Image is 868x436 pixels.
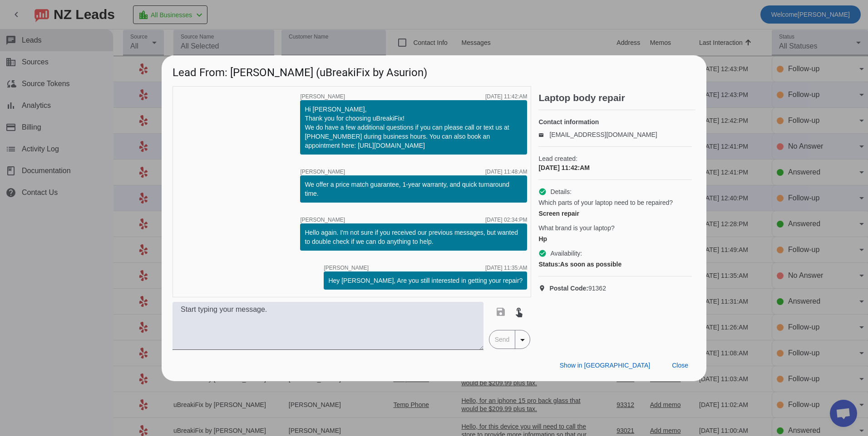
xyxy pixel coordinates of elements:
a: [EMAIL_ADDRESS][DOMAIN_NAME] [549,131,657,138]
h1: Lead From: [PERSON_NAME] (uBreakiFix by Asurion) [162,55,706,86]
mat-icon: email [538,132,549,137]
span: [PERSON_NAME] [300,169,345,174]
span: Show in [GEOGRAPHIC_DATA] [560,362,650,369]
div: [DATE] 02:34:PM [485,217,527,223]
div: [DATE] 11:35:AM [485,265,527,271]
div: Hp [538,234,692,243]
div: Hello again. I'm not sure if you received our previous messages, but wanted to double check if we... [305,228,523,246]
span: [PERSON_NAME] [300,94,345,99]
div: Hey [PERSON_NAME], Are you still interested in getting your repair?​ [328,276,523,285]
div: [DATE] 11:48:AM [485,169,527,174]
strong: Postal Code: [549,285,588,292]
span: 91362 [549,284,606,293]
span: Close [672,362,688,369]
div: Hi [PERSON_NAME], Thank you for choosing uBreakiFix! We do have a few additional questions if you... [305,105,523,150]
div: [DATE] 11:42:AM [538,163,692,172]
span: Lead created: [538,154,692,163]
div: Screen repair [538,209,692,218]
mat-icon: check_circle [538,188,547,196]
mat-icon: touch_app [513,306,524,317]
strong: Status: [538,261,560,268]
span: Which parts of your laptop need to be repaired? [538,198,673,207]
span: [PERSON_NAME] [300,217,345,223]
button: Show in [GEOGRAPHIC_DATA] [552,358,657,374]
span: Availability: [550,249,582,258]
span: Details: [550,187,572,196]
div: We offer a price match guarantee, 1-year warranty, and quick turnaround time. ​ [305,180,523,198]
span: What brand is your laptop? [538,223,614,233]
mat-icon: check_circle [538,249,547,257]
mat-icon: arrow_drop_down [517,334,528,345]
h2: Laptop body repair [538,93,695,102]
button: Close [665,358,695,374]
span: [PERSON_NAME] [324,265,369,271]
h4: Contact information [538,117,692,126]
div: As soon as possible [538,260,692,269]
mat-icon: location_on [538,285,549,292]
div: [DATE] 11:42:AM [485,94,527,99]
